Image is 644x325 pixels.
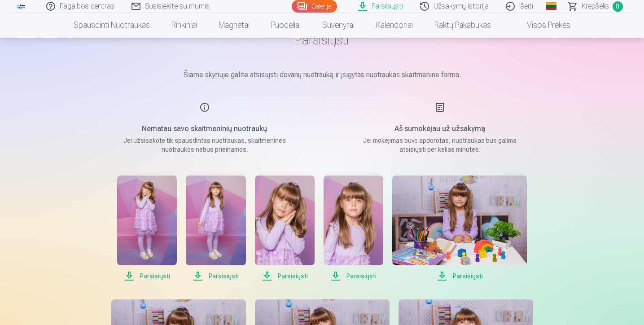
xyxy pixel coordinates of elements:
a: Puodeliai [260,13,311,38]
span: Parsisiųsti [186,271,245,281]
span: Parsisiųsti [255,271,315,281]
a: Parsisiųsti [324,176,383,281]
h5: Nematau savo skaitmeninių nuotraukų [119,123,290,134]
h1: Parsisiųsti [98,32,547,48]
a: Parsisiųsti [117,176,177,281]
a: Parsisiųsti [392,176,527,281]
span: Parsisiųsti [392,271,527,281]
a: Suvenyrai [311,13,365,38]
span: Parsisiųsti [324,271,383,281]
a: Raktų pakabukas [424,13,502,38]
span: 0 [613,1,623,12]
a: Spausdinti nuotraukas [63,13,161,38]
p: Jei užsisakote tik spausdintas nuotraukas, skaitmeninės nuotraukos nebus prieinamos. [119,136,290,154]
span: Parsisiųsti [117,271,177,281]
a: Parsisiųsti [186,176,245,281]
a: Parsisiųsti [255,176,315,281]
img: /fa2 [16,4,26,9]
span: Krepšelis [582,1,609,12]
a: Magnetai [208,13,260,38]
p: Jei mokėjimas buvo apdorotas, nuotraukas bus galima atsisiųsti per kelias minutes. [355,136,525,154]
p: Šiame skyriuje galite atsisiųsti dovanų nuotrauką ir įsigytas nuotraukas skaitmenine forma. [98,70,547,80]
a: Kalendoriai [365,13,424,38]
h5: Aš sumokėjau už užsakymą [355,123,525,134]
a: Visos prekės [502,13,581,38]
a: Rinkiniai [161,13,208,38]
